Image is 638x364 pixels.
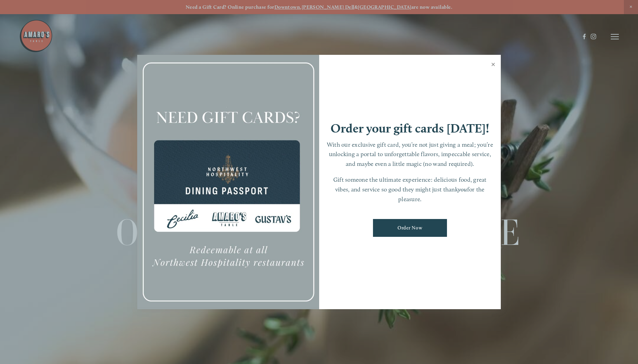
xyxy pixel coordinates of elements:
p: Gift someone the ultimate experience: delicious food, great vibes, and service so good they might... [326,175,494,204]
p: With our exclusive gift card, you’re not just giving a meal; you’re unlocking a portal to unforge... [326,140,494,169]
h1: Order your gift cards [DATE]! [331,122,489,135]
a: Close [487,56,500,75]
em: you [458,186,467,193]
a: Order Now [373,219,447,237]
